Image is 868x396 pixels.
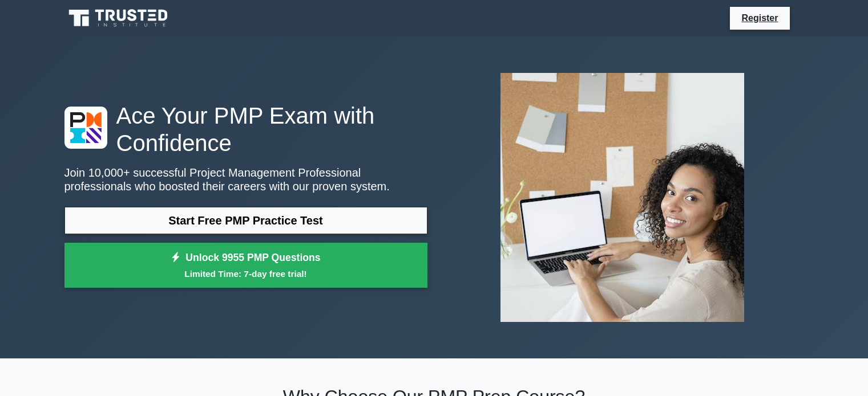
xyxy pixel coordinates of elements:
[79,267,413,280] small: Limited Time: 7-day free trial!
[734,11,785,25] a: Register
[64,207,427,234] a: Start Free PMP Practice Test
[64,166,427,193] p: Join 10,000+ successful Project Management Professional professionals who boosted their careers w...
[64,243,427,288] a: Unlock 9955 PMP QuestionsLimited Time: 7-day free trial!
[64,102,427,157] h1: Ace Your PMP Exam with Confidence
